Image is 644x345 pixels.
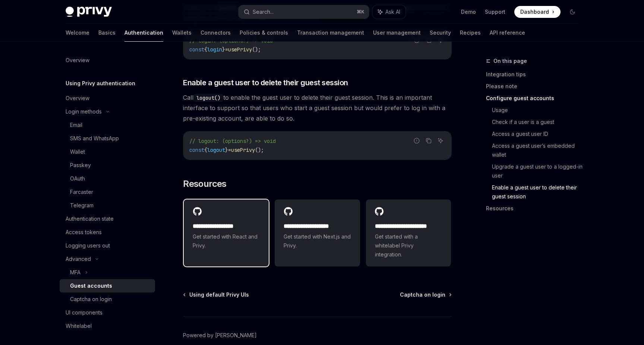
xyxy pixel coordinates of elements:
a: OAuth [60,172,155,185]
h5: Using Privy authentication [66,79,135,88]
div: OAuth [70,174,85,183]
button: Ask AI [436,136,445,146]
div: Overview [66,94,89,103]
span: } [225,147,228,153]
span: Call to enable the guest user to delete their guest session. This is an important interface to su... [183,92,452,124]
div: Captcha on login [70,295,112,304]
a: Authentication state [60,212,155,226]
span: } [222,46,225,53]
div: Access tokens [66,228,102,237]
span: const [189,46,204,53]
a: Dashboard [514,6,561,18]
span: { [204,46,207,53]
div: Authentication state [66,214,114,223]
a: Wallet [60,145,155,159]
span: Get started with React and Privy. [193,232,260,250]
a: Access a guest user ID [492,128,584,140]
span: Get started with Next.js and Privy. [284,232,351,250]
span: { [204,147,207,153]
div: Wallet [70,147,85,156]
a: Policies & controls [240,24,288,42]
span: Ask AI [385,8,400,16]
span: (); [252,46,261,53]
a: Overview [60,54,155,67]
a: Check if a user is a guest [492,116,584,128]
span: Using default Privy UIs [189,291,249,298]
a: User management [373,24,421,42]
a: Captcha on login [60,293,155,306]
a: Welcome [66,24,89,42]
a: Configure guest accounts [486,92,584,104]
span: Dashboard [520,8,549,16]
div: UI components [66,308,102,317]
div: Guest accounts [70,281,112,290]
button: Ask AI [373,5,405,19]
a: Access tokens [60,226,155,239]
span: // logout: (options?) => void [189,138,276,144]
span: ⌘ K [357,9,364,15]
a: Access a guest user’s embedded wallet [492,140,584,161]
a: Using default Privy UIs [184,291,249,298]
a: Support [485,8,505,16]
a: Basics [98,24,116,42]
a: Guest accounts [60,279,155,293]
a: Upgrade a guest user to a logged-in user [492,161,584,182]
div: Farcaster [70,188,93,197]
a: Passkey [60,159,155,172]
a: Integration tips [486,68,584,80]
button: Report incorrect code [412,136,422,146]
span: login [207,46,222,53]
a: Resources [486,202,584,214]
span: Get started with a whitelabel Privy integration. [375,232,442,259]
span: usePrivy [231,147,255,153]
a: Connectors [201,24,231,42]
div: Overview [66,56,89,65]
span: (); [255,147,264,153]
a: API reference [490,24,525,42]
img: dark logo [66,7,112,17]
a: Overview [60,92,155,105]
div: Telegram [70,201,94,210]
span: = [225,46,228,53]
div: Login methods [66,107,102,116]
a: UI components [60,306,155,319]
span: const [189,147,204,153]
a: Security [430,24,451,42]
div: Advanced [66,255,91,263]
a: Enable a guest user to delete their guest session [492,182,584,202]
span: Enable a guest user to delete their guest session [183,77,348,88]
span: Resources [183,178,227,190]
div: Email [70,121,82,130]
span: logout [207,147,225,153]
button: Copy the contents from the code block [424,136,433,146]
span: usePrivy [228,46,252,53]
a: Transaction management [297,24,364,42]
div: SMS and WhatsApp [70,134,119,143]
div: Passkey [70,161,91,170]
a: SMS and WhatsApp [60,132,155,145]
a: Email [60,118,155,132]
div: Logging users out [66,241,110,250]
a: Usage [492,104,584,116]
span: Captcha on login [400,291,445,298]
a: Farcaster [60,185,155,199]
button: Search...⌘K [239,5,369,19]
a: Logging users out [60,239,155,252]
span: // login: (options?) => void [189,37,273,44]
a: Demo [461,8,476,16]
a: Powered by [PERSON_NAME] [183,332,257,339]
span: On this page [493,57,527,66]
a: Telegram [60,199,155,212]
span: = [228,147,231,153]
code: logout() [193,94,223,102]
div: Search... [253,7,274,16]
a: Please note [486,80,584,92]
button: Toggle dark mode [566,6,578,18]
a: Recipes [460,24,481,42]
a: Whitelabel [60,319,155,333]
div: MFA [70,268,80,277]
div: Whitelabel [66,322,92,330]
a: Authentication [124,24,163,42]
a: Captcha on login [400,291,451,298]
a: Wallets [172,24,192,42]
